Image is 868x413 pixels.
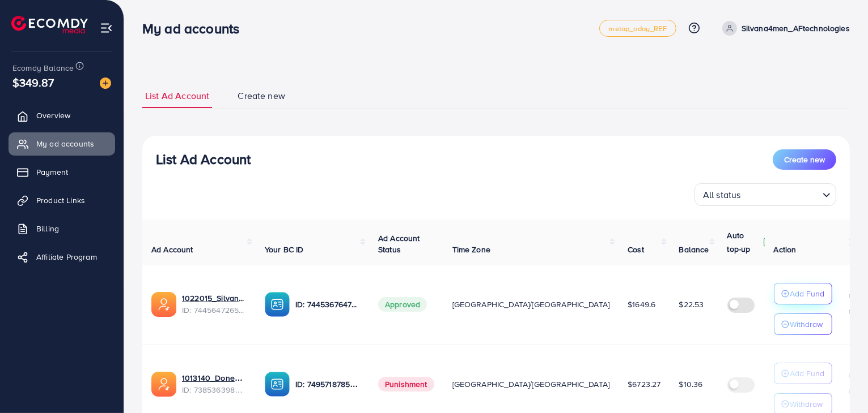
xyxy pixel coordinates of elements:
[145,89,209,102] span: List Ad Account
[452,244,490,255] span: Time Zone
[744,184,818,203] input: Search for option
[452,299,610,310] span: [GEOGRAPHIC_DATA]/[GEOGRAPHIC_DATA]
[151,244,193,255] span: Ad Account
[182,372,247,395] div: <span class='underline'>1013140_DoneBaker_aftechnologies_1719539065809</span></br>738536398247708...
[12,74,54,91] span: $349.87
[679,299,704,310] span: $22.53
[182,304,247,316] span: ID: 7445647265869447169
[679,378,703,390] span: $10.36
[9,246,115,268] a: Affiliate Program
[11,16,88,33] img: logo
[295,298,360,311] p: ID: 7445367647883460625
[742,21,850,35] p: Silvana4men_AFtechnologies
[378,377,434,392] span: Punishment
[142,20,248,37] h3: My ad accounts
[609,25,667,32] span: metap_oday_REF
[182,384,247,395] span: ID: 7385363982477082641
[628,244,644,255] span: Cost
[182,372,247,384] a: 1013140_DoneBaker_aftechnologies_1719539065809
[36,251,97,263] span: Affiliate Program
[36,195,85,206] span: Product Links
[378,233,420,255] span: Ad Account Status
[774,363,832,384] button: Add Fund
[774,313,832,335] button: Withdraw
[378,297,427,312] span: Approved
[695,183,836,206] div: Search for option
[9,189,115,212] a: Product Links
[36,166,68,178] span: Payment
[701,187,743,203] span: All status
[100,21,113,35] img: menu
[9,132,115,155] a: My ad accounts
[679,244,709,255] span: Balance
[100,78,111,89] img: image
[36,110,70,121] span: Overview
[9,104,115,127] a: Overview
[774,283,832,304] button: Add Fund
[784,154,825,165] span: Create new
[628,378,660,390] span: $6723.27
[452,378,610,390] span: [GEOGRAPHIC_DATA]/[GEOGRAPHIC_DATA]
[727,229,760,256] p: Auto top-up
[790,367,825,380] p: Add Fund
[265,292,290,317] img: ic-ba-acc.ded83a64.svg
[265,372,290,397] img: ic-ba-acc.ded83a64.svg
[151,372,176,397] img: ic-ads-acc.e4c84228.svg
[151,292,176,317] img: ic-ads-acc.e4c84228.svg
[295,377,360,391] p: ID: 7495718785735901201
[36,223,59,234] span: Billing
[774,244,797,255] span: Action
[718,21,850,36] a: Silvana4men_AFtechnologies
[12,62,74,74] span: Ecomdy Balance
[9,161,115,183] a: Payment
[238,89,285,102] span: Create new
[599,20,676,37] a: metap_oday_REF
[182,292,247,304] a: 1022015_Silvana4men_AFtechnologies_1733574856174
[9,217,115,240] a: Billing
[182,292,247,316] div: <span class='underline'>1022015_Silvana4men_AFtechnologies_1733574856174</span></br>7445647265869...
[790,287,825,300] p: Add Fund
[156,151,251,167] h3: List Ad Account
[773,149,836,170] button: Create new
[628,299,655,310] span: $1649.6
[265,244,304,255] span: Your BC ID
[790,397,823,411] p: Withdraw
[36,138,94,149] span: My ad accounts
[790,317,823,331] p: Withdraw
